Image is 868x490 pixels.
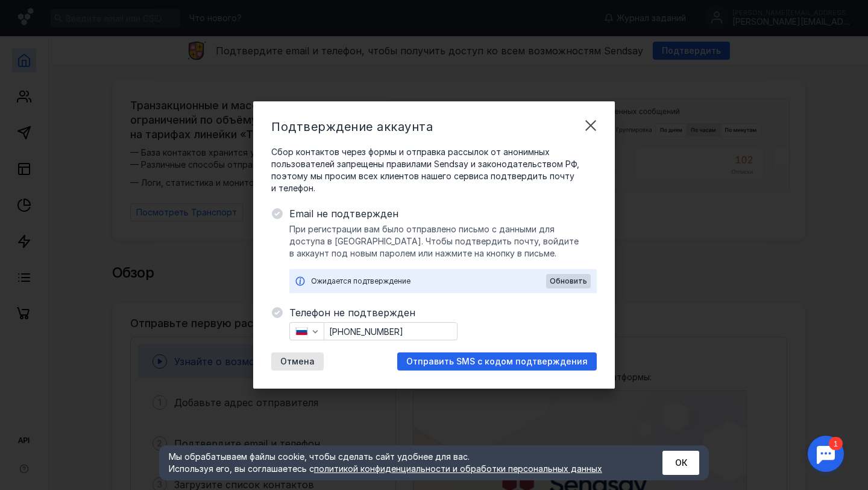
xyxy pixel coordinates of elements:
button: Обновить [546,274,591,288]
span: Сбор контактов через формы и отправка рассылок от анонимных пользователей запрещены правилами Sen... [271,146,597,194]
span: Отмена [280,357,315,367]
button: Отправить SMS с кодом подтверждения [397,352,597,371]
button: ОК [662,451,699,475]
span: Телефон не подтвержден [289,305,597,320]
a: политикой конфиденциальности и обработки персональных данных [314,463,602,474]
button: Отмена [271,352,324,371]
span: Email не подтвержден [289,206,597,221]
div: 1 [27,7,41,21]
div: Ожидается подтверждение [311,275,546,287]
span: Подтверждение аккаунта [271,119,433,134]
span: При регистрации вам было отправлено письмо с данными для доступа в [GEOGRAPHIC_DATA]. Чтобы подтв... [289,223,597,259]
span: Отправить SMS с кодом подтверждения [406,357,588,367]
div: Мы обрабатываем файлы cookie, чтобы сделать сайт удобнее для вас. Используя его, вы соглашаетесь c [169,451,633,475]
span: Обновить [550,277,587,285]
